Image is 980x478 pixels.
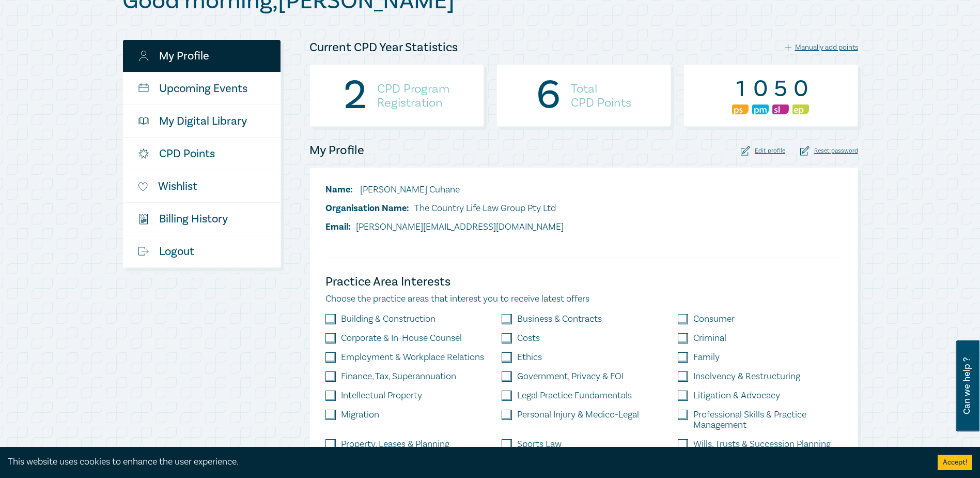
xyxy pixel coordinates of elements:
label: Legal Practice Fundamentals [517,391,632,401]
label: Sports Law [517,439,562,450]
label: Personal Injury & Medico-Legal [517,410,639,420]
label: Wills, Trusts & Succession Planning [693,439,831,450]
li: [PERSON_NAME][EMAIL_ADDRESS][DOMAIN_NAME] [325,220,564,234]
label: Costs [517,333,540,343]
p: Choose the practice areas that interest you to receive latest offers [325,292,842,306]
div: Reset password [800,146,858,156]
img: Professional Skills [732,104,749,114]
h4: My Profile [309,142,364,159]
label: Criminal [693,333,726,343]
h4: CPD Program Registration [377,82,449,110]
h4: Total CPD Points [571,82,631,110]
div: 0 [792,76,809,102]
label: Intellectual Property [341,391,422,401]
div: 5 [772,76,789,102]
div: 1 [732,76,749,102]
label: Ethics [517,352,542,363]
img: Ethics & Professional Responsibility [792,104,809,114]
label: Consumer [693,314,735,324]
a: Logout [123,235,281,267]
label: Employment & Workplace Relations [341,352,484,363]
a: $Billing History [123,203,281,235]
div: Edit profile [741,146,785,156]
div: This website uses cookies to enhance the user experience. [8,455,922,469]
div: 0 [752,76,769,102]
li: The Country Life Law Group Pty Ltd [325,202,564,215]
tspan: $ [141,216,143,220]
a: Upcoming Events [123,72,281,104]
span: Can we help ? [962,347,972,425]
label: Business & Contracts [517,314,602,324]
img: Practice Management & Business Skills [752,104,769,114]
label: Corporate & In-House Counsel [341,333,462,343]
label: Property, Leases & Planning [341,439,449,450]
h4: Practice Area Interests [325,274,842,290]
a: My Digital Library [123,105,281,137]
button: Accept cookies [938,455,972,470]
label: Government, Privacy & FOI [517,371,624,382]
img: Substantive Law [772,104,789,114]
a: CPD Points [123,138,281,170]
label: Insolvency & Restructuring [693,371,800,382]
span: Organisation Name: [325,202,409,214]
label: Litigation & Advocacy [693,391,780,401]
label: Finance, Tax, Superannuation [341,371,456,382]
label: Professional Skills & Practice Management [693,410,842,430]
span: Name: [325,184,353,196]
h4: Current CPD Year Statistics [309,39,458,56]
label: Family [693,352,720,363]
label: Building & Construction [341,314,435,324]
a: Wishlist [123,170,281,202]
label: Migration [341,410,379,420]
div: Manually add points [785,43,858,52]
div: 6 [536,82,561,109]
li: [PERSON_NAME] Cuhane [325,183,564,197]
a: My Profile [123,40,281,72]
span: Email: [325,221,351,233]
div: 2 [344,82,367,109]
